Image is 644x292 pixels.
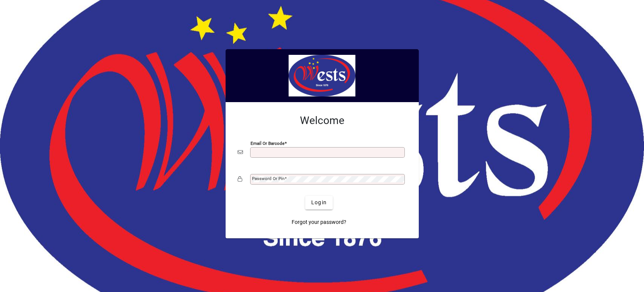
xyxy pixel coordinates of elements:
[289,216,349,229] a: Forgot your password?
[305,196,333,210] button: Login
[292,218,346,226] span: Forgot your password?
[252,176,284,181] mat-label: Password or Pin
[238,114,407,127] h2: Welcome
[311,199,327,207] span: Login
[251,140,284,146] mat-label: Email or Barcode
